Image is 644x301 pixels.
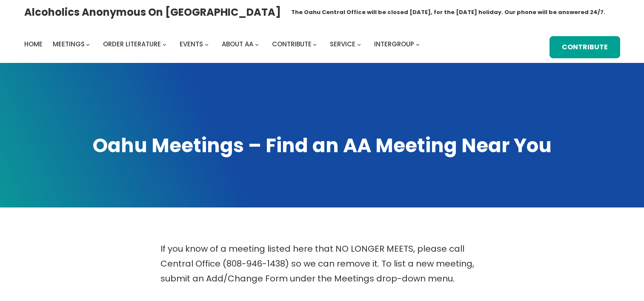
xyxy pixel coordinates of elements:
[180,38,203,50] a: Events
[255,43,259,46] button: About AA submenu
[24,38,43,50] a: Home
[205,43,209,46] button: Events submenu
[550,36,620,59] a: Contribute
[313,43,317,46] button: Contribute submenu
[180,40,203,48] span: Events
[103,40,161,48] span: Order Literature
[86,43,90,46] button: Meetings submenu
[330,40,355,48] span: Service
[24,3,281,21] a: Alcoholics Anonymous on [GEOGRAPHIC_DATA]
[160,241,484,286] p: If you know of a meeting listed here that NO LONGER MEETS, please call Central Office (808-946-14...
[416,43,420,46] button: Intergroup submenu
[272,38,312,50] a: Contribute
[53,40,85,48] span: Meetings
[24,133,620,159] h1: Oahu Meetings – Find an AA Meeting Near You
[222,40,253,48] span: About AA
[53,38,85,50] a: Meetings
[272,40,312,48] span: Contribute
[291,8,605,17] h1: The Oahu Central Office will be closed [DATE], for the [DATE] holiday. Our phone will be answered...
[374,40,414,48] span: Intergroup
[357,43,361,46] button: Service submenu
[374,38,414,50] a: Intergroup
[222,38,253,50] a: About AA
[163,43,166,46] button: Order Literature submenu
[330,38,355,50] a: Service
[24,38,423,50] nav: Intergroup
[24,40,43,48] span: Home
